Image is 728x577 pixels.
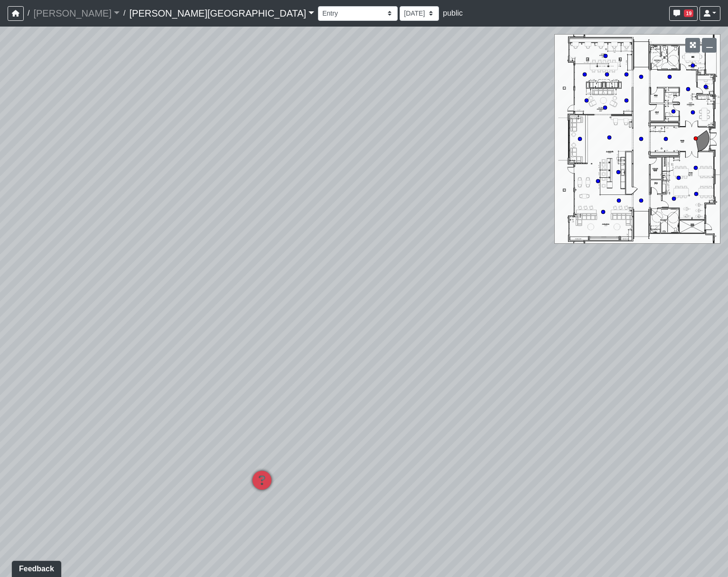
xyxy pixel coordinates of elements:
button: 19 [669,6,698,21]
span: / [120,4,129,23]
a: [PERSON_NAME] [33,4,120,23]
span: 19 [684,9,693,17]
span: / [24,4,33,23]
a: [PERSON_NAME][GEOGRAPHIC_DATA] [129,4,314,23]
iframe: Ybug feedback widget [7,558,63,577]
span: public [443,9,463,17]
